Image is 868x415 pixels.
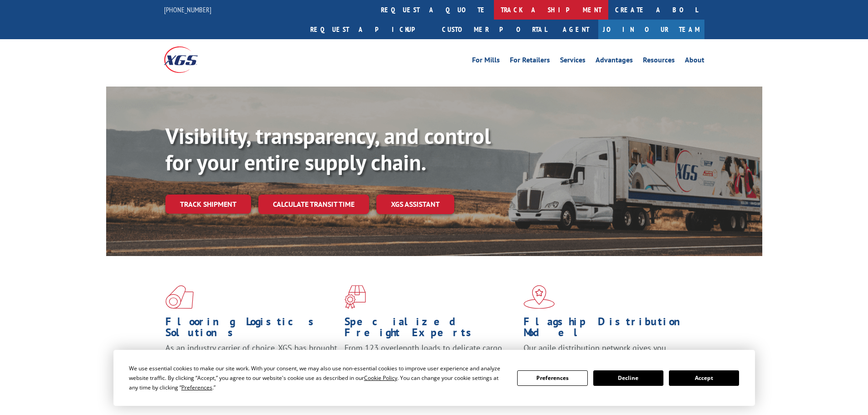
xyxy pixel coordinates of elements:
div: We use essential cookies to make our site work. With your consent, we may also use non-essential ... [129,364,506,392]
span: Cookie Policy [364,374,397,382]
a: XGS ASSISTANT [376,195,454,214]
img: xgs-icon-flagship-distribution-model-red [524,285,555,309]
b: Visibility, transparency, and control for your entire supply chain. [165,122,491,176]
button: Preferences [517,370,587,386]
h1: Specialized Freight Experts [344,316,517,343]
button: Accept [669,370,739,386]
a: [PHONE_NUMBER] [164,5,211,14]
a: Resources [643,56,675,67]
div: Cookie Consent Prompt [113,350,755,406]
span: Preferences [181,384,212,391]
span: Our agile distribution network gives you nationwide inventory management on demand. [524,343,691,364]
a: Track shipment [165,195,251,214]
h1: Flooring Logistics Solutions [165,316,338,343]
button: Decline [593,370,663,386]
h1: Flagship Distribution Model [524,316,696,343]
a: For Mills [472,56,500,67]
a: Agent [554,20,598,39]
a: Advantages [596,56,633,67]
a: Calculate transit time [258,195,369,214]
img: xgs-icon-total-supply-chain-intelligence-red [165,285,194,309]
a: Join Our Team [598,20,704,39]
a: For Retailers [510,56,550,67]
a: Customer Portal [435,20,554,39]
span: As an industry carrier of choice, XGS has brought innovation and dedication to flooring logistics... [165,343,337,375]
a: Services [560,56,586,67]
a: Request a pickup [303,20,435,39]
a: About [685,56,704,67]
img: xgs-icon-focused-on-flooring-red [344,285,366,309]
p: From 123 overlength loads to delicate cargo, our experienced staff knows the best way to move you... [344,343,517,383]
